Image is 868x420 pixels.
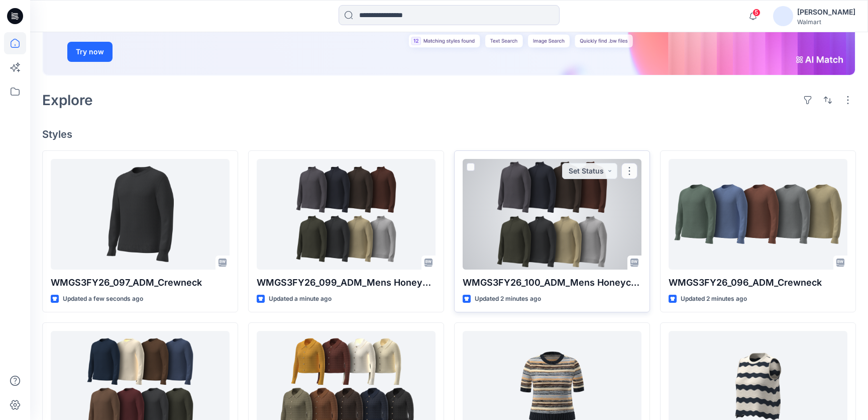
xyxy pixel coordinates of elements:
div: Walmart [797,18,855,26]
a: WMGS3FY26_100_ADM_Mens Honeycomb Quarter Zip [463,159,641,270]
p: WMGS3FY26_097_ADM_Crewneck [51,276,230,290]
p: Updated a few seconds ago [63,294,143,304]
button: Try now [67,42,113,62]
p: WMGS3FY26_099_ADM_Mens Honeycomb Quarter Zip [257,276,436,290]
div: [PERSON_NAME] [797,6,855,18]
p: WMGS3FY26_100_ADM_Mens Honeycomb Quarter Zip [463,276,641,290]
a: WMGS3FY26_099_ADM_Mens Honeycomb Quarter Zip [257,159,436,270]
h2: Explore [42,92,93,108]
img: avatar [773,6,793,26]
p: Updated a minute ago [269,294,332,304]
span: 5 [752,9,761,17]
p: Updated 2 minutes ago [681,294,747,304]
a: WMGS3FY26_097_ADM_Crewneck [51,159,230,270]
p: Updated 2 minutes ago [475,294,541,304]
p: WMGS3FY26_096_ADM_Crewneck [669,276,847,290]
h4: Styles [42,128,856,140]
a: WMGS3FY26_096_ADM_Crewneck [669,159,847,270]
